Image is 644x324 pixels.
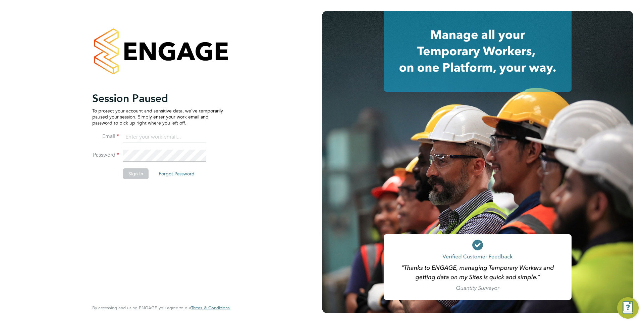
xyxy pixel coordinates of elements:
span: By accessing and using ENGAGE you agree to our [92,305,230,311]
label: Email [92,133,119,140]
label: Password [92,152,119,159]
input: Enter your work email... [123,131,206,143]
a: Terms & Conditions [191,305,230,311]
p: To protect your account and sensitive data, we've temporarily paused your session. Simply enter y... [92,108,223,126]
button: Sign In [123,168,149,179]
button: Forgot Password [153,168,200,179]
h2: Session Paused [92,92,223,105]
button: Engage Resource Center [617,297,639,319]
